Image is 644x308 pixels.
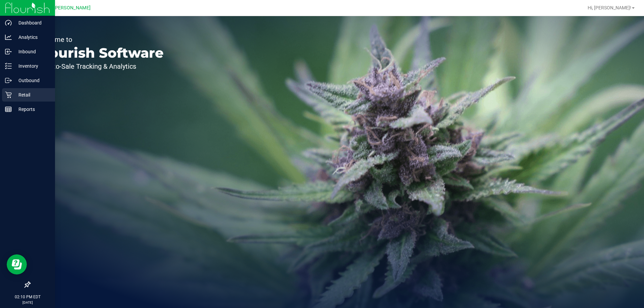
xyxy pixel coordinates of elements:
[36,36,164,43] p: Welcome to
[3,294,52,300] p: 02:10 PM EDT
[5,19,12,26] inline-svg: Dashboard
[47,5,91,11] span: Ft. [PERSON_NAME]
[12,19,52,27] p: Dashboard
[12,48,52,56] p: Inbound
[5,48,12,55] inline-svg: Inbound
[36,46,164,60] p: Flourish Software
[36,63,164,70] p: Seed-to-Sale Tracking & Analytics
[5,106,12,113] inline-svg: Reports
[12,76,52,84] p: Outbound
[12,91,52,99] p: Retail
[5,63,12,69] inline-svg: Inventory
[12,105,52,113] p: Reports
[5,34,12,41] inline-svg: Analytics
[12,33,52,41] p: Analytics
[588,5,631,10] span: Hi, [PERSON_NAME]!
[3,300,52,305] p: [DATE]
[5,77,12,84] inline-svg: Outbound
[7,254,27,274] iframe: Resource center
[5,91,12,98] inline-svg: Retail
[12,62,52,70] p: Inventory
